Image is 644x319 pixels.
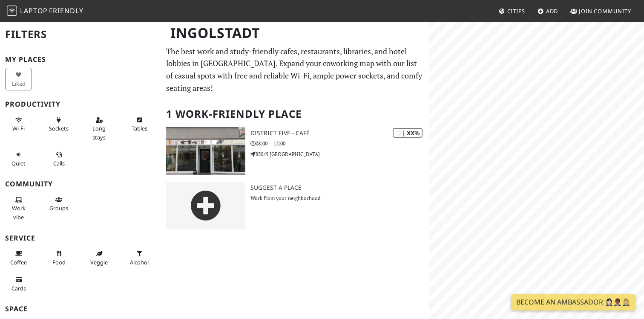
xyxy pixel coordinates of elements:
button: Alcohol [126,246,153,269]
h3: Space [5,305,156,313]
p: 85049 [GEOGRAPHIC_DATA] [250,150,429,158]
h3: Community [5,180,156,188]
h2: Filters [5,21,156,47]
span: Power sockets [49,125,69,132]
span: Work-friendly tables [132,125,147,132]
img: LaptopFriendly [7,6,17,16]
button: Food [46,246,72,269]
div: | XX% [393,128,423,138]
span: Quiet [11,159,26,167]
h3: Productivity [5,100,156,108]
button: Tables [126,113,153,136]
a: Join Community [567,3,635,19]
button: Cards [5,273,32,295]
button: Sockets [46,113,72,136]
span: Coffee [10,258,27,266]
a: Suggest a Place Work from your neighborhood [161,182,429,229]
a: Cities [495,3,529,19]
a: Become an Ambassador 🤵🏻‍♀️🤵🏾‍♂️🤵🏼‍♀️ [511,294,635,310]
a: LaptopFriendly LaptopFriendly [7,4,83,19]
span: Cities [507,7,525,15]
h3: District Five - Café [250,130,429,137]
h3: Service [5,234,156,242]
span: Video/audio calls [53,159,65,167]
p: The best work and study-friendly cafes, restaurants, libraries, and hotel lobbies in [GEOGRAPHIC_... [166,45,424,94]
span: Long stays [92,125,106,141]
span: Add [546,7,558,15]
p: Work from your neighborhood [250,194,429,202]
span: Join Community [579,7,631,15]
button: Groups [46,193,72,215]
span: Group tables [49,204,68,212]
h3: Suggest a Place [250,184,429,191]
h3: My Places [5,55,156,64]
button: Veggie [86,246,112,269]
img: District Five - Café [166,127,245,175]
h1: Ingolstadt [164,21,428,45]
button: Long stays [86,113,112,144]
span: Food [52,258,66,266]
a: Add [534,3,562,19]
span: Stable Wi-Fi [12,125,25,132]
h2: 1 Work-Friendly Place [166,101,424,127]
button: Calls [46,148,72,170]
a: District Five - Café | XX% District Five - Café 08:00 – 15:00 85049 [GEOGRAPHIC_DATA] [161,127,429,175]
button: Coffee [5,246,32,269]
img: gray-place-d2bdb4477600e061c01bd816cc0f2ef0cfcb1ca9e3ad78868dd16fb2af073a21.png [166,182,245,229]
span: Friendly [49,6,83,15]
button: Quiet [5,148,32,170]
span: People working [12,204,26,220]
p: 08:00 – 15:00 [250,139,429,148]
button: Work vibe [5,193,32,224]
span: Alcohol [130,258,149,266]
span: Credit cards [11,284,26,292]
span: Laptop [20,6,48,15]
button: Wi-Fi [5,113,32,136]
span: Veggie [90,258,108,266]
